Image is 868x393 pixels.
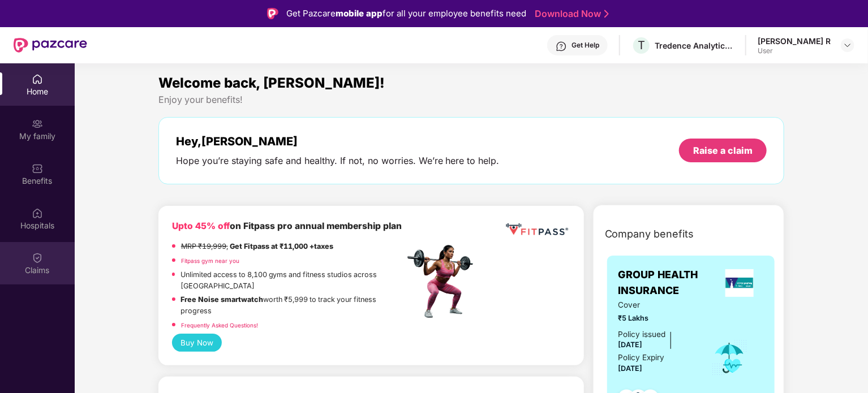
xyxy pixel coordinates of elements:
div: Policy issued [618,329,666,340]
a: Download Now [535,8,605,20]
img: svg+xml;base64,PHN2ZyBpZD0iRHJvcGRvd24tMzJ4MzIiIHhtbG5zPSJodHRwOi8vd3d3LnczLm9yZy8yMDAwL3N2ZyIgd2... [843,41,852,50]
span: T [638,38,645,52]
img: svg+xml;base64,PHN2ZyBpZD0iQ2xhaW0iIHhtbG5zPSJodHRwOi8vd3d3LnczLm9yZy8yMDAwL3N2ZyIgd2lkdGg9IjIwIi... [32,252,43,264]
strong: mobile app [336,8,383,19]
b: Upto 45% off [172,221,230,231]
a: Frequently Asked Questions! [181,322,258,329]
div: [PERSON_NAME] R [758,36,831,46]
span: GROUP HEALTH INSURANCE [618,267,716,299]
a: Fitpass gym near you [181,257,239,264]
img: New Pazcare Logo [14,38,87,53]
img: svg+xml;base64,PHN2ZyBpZD0iSG9zcGl0YWxzIiB4bWxucz0iaHR0cDovL3d3dy53My5vcmcvMjAwMC9zdmciIHdpZHRoPS... [32,208,43,219]
div: Tredence Analytics Solutions Private Limited [655,40,734,51]
strong: Get Fitpass at ₹11,000 +taxes [230,242,333,251]
strong: Free Noise smartwatch [181,295,264,304]
p: Unlimited access to 8,100 gyms and fitness studios across [GEOGRAPHIC_DATA] [181,269,405,292]
div: Raise a claim [693,144,753,157]
img: svg+xml;base64,PHN2ZyBpZD0iSGVscC0zMngzMiIgeG1sbnM9Imh0dHA6Ly93d3cudzMub3JnLzIwMDAvc3ZnIiB3aWR0aD... [556,41,567,52]
img: fppp.png [504,219,570,240]
img: svg+xml;base64,PHN2ZyBpZD0iSG9tZSIgeG1sbnM9Imh0dHA6Ly93d3cudzMub3JnLzIwMDAvc3ZnIiB3aWR0aD0iMjAiIG... [32,74,43,85]
div: Hope you’re staying safe and healthy. If not, no worries. We’re here to help. [176,155,500,167]
img: svg+xml;base64,PHN2ZyBpZD0iQmVuZWZpdHMiIHhtbG5zPSJodHRwOi8vd3d3LnczLm9yZy8yMDAwL3N2ZyIgd2lkdGg9Ij... [32,163,43,174]
span: Cover [618,299,696,311]
img: insurerLogo [725,269,754,297]
p: worth ₹5,999 to track your fitness progress [181,294,405,317]
div: User [758,46,831,55]
div: Get Help [571,41,599,50]
span: [DATE] [618,364,643,373]
button: Buy Now [172,334,222,352]
b: on Fitpass pro annual membership plan [172,221,402,231]
div: Get Pazcare for all your employee benefits need [286,7,526,20]
span: Company benefits [605,226,694,242]
img: icon [711,339,748,377]
span: ₹5 Lakhs [618,313,696,324]
del: MRP ₹19,999, [181,242,228,251]
span: [DATE] [618,340,643,349]
div: Policy Expiry [618,352,665,364]
div: Enjoy your benefits! [158,94,785,106]
img: svg+xml;base64,PHN2ZyB3aWR0aD0iMjAiIGhlaWdodD0iMjAiIHZpZXdCb3g9IjAgMCAyMCAyMCIgZmlsbD0ibm9uZSIgeG... [32,118,43,129]
span: Welcome back, [PERSON_NAME]! [158,75,385,91]
img: fpp.png [404,242,483,321]
img: Logo [267,8,278,19]
img: Stroke [604,8,609,20]
div: Hey, [PERSON_NAME] [176,135,500,148]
